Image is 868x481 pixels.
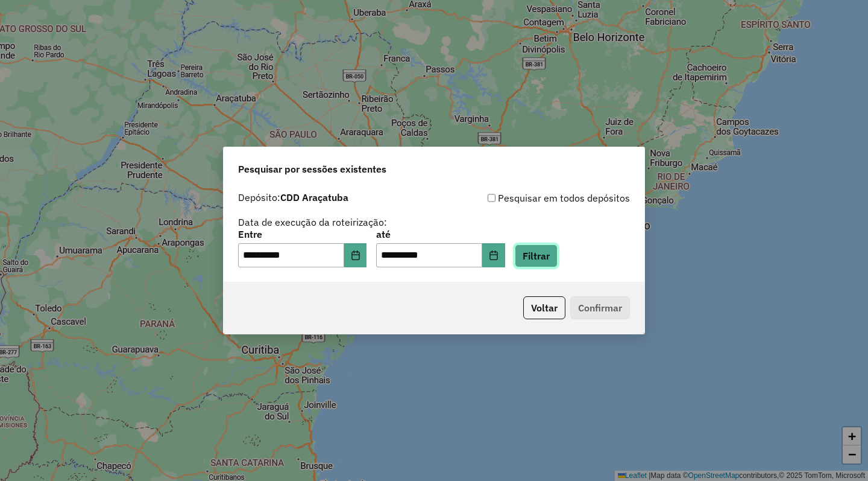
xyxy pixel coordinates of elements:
label: Depósito: [238,190,348,205]
span: Pesquisar por sessões existentes [238,162,386,176]
button: Choose Date [344,243,367,267]
div: Pesquisar em todos depósitos [434,191,630,205]
button: Choose Date [482,243,505,267]
button: Filtrar [515,244,558,267]
label: Entre [238,227,366,241]
button: Voltar [523,296,565,319]
label: até [376,227,505,241]
strong: CDD Araçatuba [280,191,348,203]
label: Data de execução da roteirização: [238,215,387,229]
